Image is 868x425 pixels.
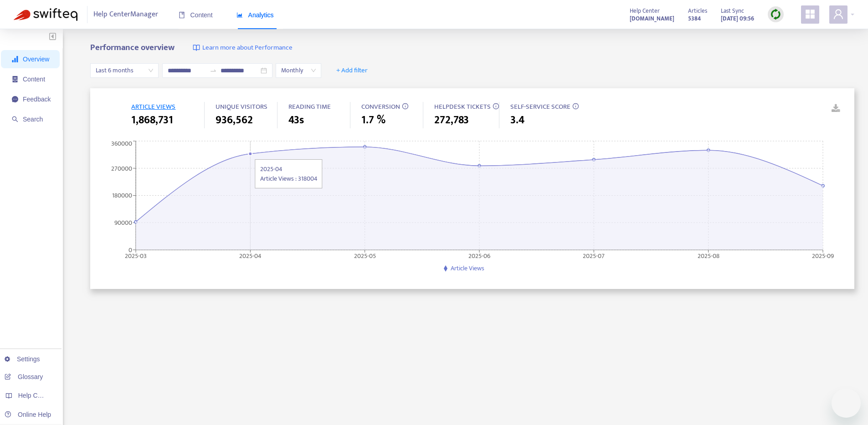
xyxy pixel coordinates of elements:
span: 1,868,731 [131,112,173,128]
span: book [179,12,185,18]
tspan: 2025-08 [698,250,719,261]
tspan: 2025-05 [354,250,376,261]
tspan: 180000 [112,190,132,201]
span: to [210,67,217,74]
b: Performance overview [90,40,175,55]
span: + Add filter [336,65,368,76]
span: appstore [805,9,816,20]
strong: [DOMAIN_NAME] [630,14,674,24]
img: sync.dc5367851b00ba804db3.png [770,9,781,20]
span: container [12,76,18,82]
span: Search [23,116,43,123]
tspan: 2025-03 [125,250,147,261]
tspan: 270000 [111,163,132,173]
span: ARTICLE VIEWS [131,101,175,112]
span: user [833,9,844,20]
span: 272,783 [434,112,469,128]
span: Help Center [630,6,660,16]
strong: 5384 [688,14,701,24]
span: Last 6 months [96,64,153,77]
span: Last Sync [721,6,744,16]
a: Glossary [5,373,43,380]
tspan: 360000 [111,138,132,149]
a: Online Help [5,411,51,418]
span: Articles [688,6,707,16]
span: swap-right [210,67,217,74]
a: [DOMAIN_NAME] [630,13,674,24]
span: Analytics [236,11,274,19]
span: SELF-SERVICE SCORE [510,101,570,112]
span: area-chart [236,12,243,18]
span: UNIQUE VISITORS [216,101,267,112]
span: 1.7 % [361,112,385,128]
span: Content [179,11,213,19]
span: Monthly [281,64,316,77]
tspan: 0 [128,244,132,255]
span: Help Center Manager [93,6,158,23]
span: Help Centers [18,392,56,399]
button: + Add filter [329,63,375,78]
span: 43s [288,112,304,128]
tspan: 2025-04 [239,250,262,261]
span: signal [12,56,18,62]
span: message [12,96,18,102]
span: CONVERSION [361,101,400,112]
a: Learn more about Performance [193,43,293,53]
tspan: 2025-06 [468,250,490,261]
tspan: 90000 [114,218,132,228]
span: HELPDESK TICKETS [434,101,491,112]
tspan: 2025-09 [812,250,834,261]
span: 3.4 [510,112,524,128]
span: 936,562 [216,112,253,128]
img: image-link [193,44,200,51]
img: Swifteq [14,8,77,21]
strong: [DATE] 09:56 [721,14,754,24]
tspan: 2025-07 [583,250,605,261]
span: Article Views [451,263,484,273]
a: Settings [5,355,40,363]
span: Content [23,76,45,83]
span: Overview [23,56,49,63]
span: search [12,116,18,122]
span: Learn more about Performance [202,43,293,53]
span: Feedback [23,96,51,103]
span: READING TIME [288,101,331,112]
iframe: Button to launch messaging window [832,389,861,418]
